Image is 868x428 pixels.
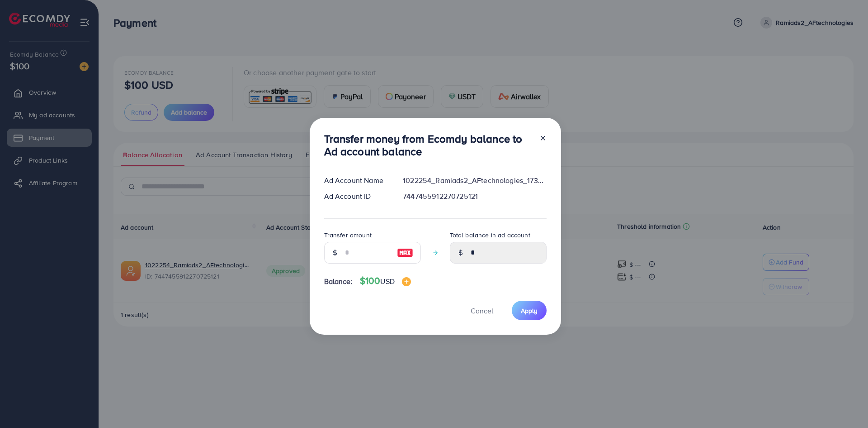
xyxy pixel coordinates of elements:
[324,276,353,287] span: Balance:
[396,191,553,202] div: 7447455912270725121
[512,301,547,320] button: Apply
[360,275,411,287] h4: $100
[521,306,538,315] span: Apply
[317,175,396,186] div: Ad Account Name
[402,277,411,286] img: image
[317,191,396,202] div: Ad Account ID
[380,276,394,286] span: USD
[397,247,413,258] img: image
[396,175,553,186] div: 1022254_Ramiads2_AFtechnologies_1733995959476
[830,387,861,421] iframe: Chat
[324,132,532,159] h3: Transfer money from Ecomdy balance to Ad account balance
[471,306,493,316] span: Cancel
[450,231,530,240] label: Total balance in ad account
[324,231,372,240] label: Transfer amount
[459,301,505,320] button: Cancel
